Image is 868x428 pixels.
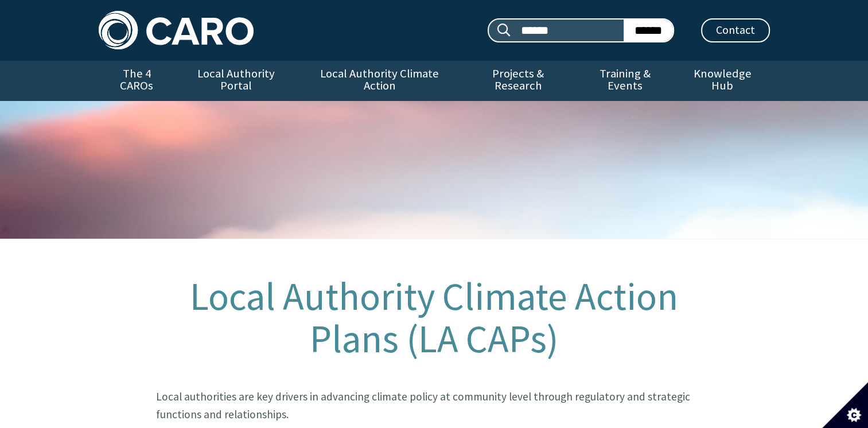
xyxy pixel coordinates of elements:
[822,382,868,428] button: Set cookie preferences
[675,61,769,101] a: Knowledge Hub
[298,61,461,101] a: Local Authority Climate Action
[175,61,298,101] a: Local Authority Portal
[575,61,675,101] a: Training & Events
[99,11,254,49] img: Caro logo
[701,18,770,42] a: Contact
[461,61,575,101] a: Projects & Research
[155,275,712,360] h1: Local Authority Climate Action Plans (LA CAPs)
[155,390,690,421] big: Local authorities are key drivers in advancing climate policy at community level through regulato...
[99,61,175,101] a: The 4 CAROs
